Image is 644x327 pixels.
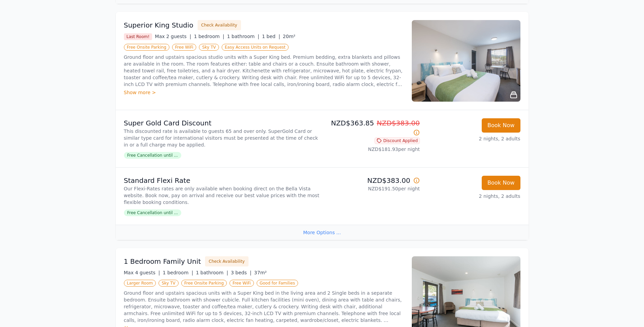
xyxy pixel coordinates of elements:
div: Show more > [124,89,404,96]
button: Book Now [482,176,520,190]
span: Good for Families [257,280,298,287]
p: NZD$383.00 [325,176,420,185]
span: 3 beds | [231,270,252,275]
span: Sky TV [159,280,179,287]
span: Discount Applied [374,137,420,144]
span: 1 bathroom | [227,34,259,39]
span: Easy Access Units on Request [222,44,289,51]
p: 2 nights, 2 adults [425,135,520,142]
button: Book Now [482,118,520,133]
span: Max 2 guests | [155,34,191,39]
span: Sky TV [199,44,219,51]
h3: Superior King Studio [124,20,194,30]
span: NZD$383.00 [377,119,420,127]
p: 2 nights, 2 adults [425,193,520,200]
button: Check Availability [205,256,249,266]
p: NZD$363.85 [325,118,420,137]
span: 1 bed | [262,34,280,39]
span: Free Cancellation until ... [124,209,181,216]
p: Ground floor and upstairs spacious units with a Super King bed in the living area and 2 Single be... [124,290,404,324]
p: Our Flexi-Rates rates are only available when booking direct on the Bella Vista website. Book now... [124,185,319,206]
span: Last Room! [124,33,152,40]
span: Free WiFi [172,44,197,51]
p: Standard Flexi Rate [124,176,319,185]
span: 20m² [283,34,295,39]
h3: 1 Bedroom Family Unit [124,257,201,266]
span: Max 4 guests | [124,270,160,275]
p: NZD$191.50 per night [325,185,420,192]
span: 37m² [254,270,267,275]
span: 1 bedroom | [163,270,193,275]
p: This discounted rate is available to guests 65 and over only. SuperGold Card or similar type card... [124,128,319,148]
span: Free Onsite Parking [181,280,227,287]
span: Free Cancellation until ... [124,152,181,159]
p: Super Gold Card Discount [124,118,319,128]
span: 1 bathroom | [196,270,228,275]
p: NZD$181.93 per night [325,146,420,153]
p: Ground floor and upstairs spacious studio units with a Super King bed. Premium bedding, extra bla... [124,54,404,88]
span: Free Onsite Parking [124,44,169,51]
span: Free WiFi [229,280,254,287]
button: Check Availability [198,20,241,30]
div: More Options ... [116,225,529,240]
span: Larger Room [124,280,156,287]
span: 1 bedroom | [194,34,224,39]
